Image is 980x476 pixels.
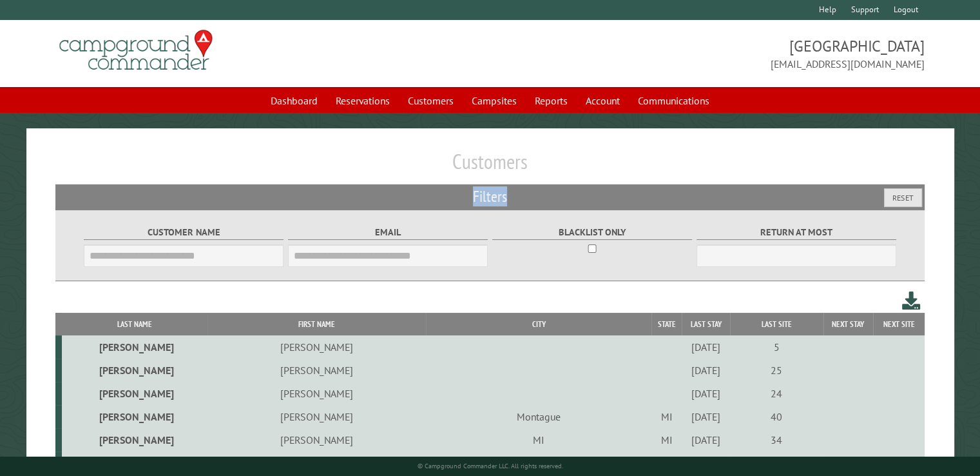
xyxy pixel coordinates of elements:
[630,88,717,113] a: Communications
[730,428,823,451] td: 34
[873,313,925,335] th: Next Site
[62,451,207,475] td: [PERSON_NAME]
[902,289,921,313] a: Download this customer list (.csv)
[884,188,922,207] button: Reset
[684,410,728,423] div: [DATE]
[84,225,284,240] label: Customer Name
[207,335,426,359] td: [PERSON_NAME]
[62,313,207,335] th: Last Name
[651,428,682,451] td: MI
[684,364,728,377] div: [DATE]
[55,149,925,184] h1: Customers
[730,313,823,335] th: Last Site
[682,313,729,335] th: Last Stay
[62,382,207,405] td: [PERSON_NAME]
[684,387,728,400] div: [DATE]
[426,313,651,335] th: City
[328,88,398,113] a: Reservations
[730,335,823,359] td: 5
[651,451,682,475] td: MI
[207,428,426,451] td: [PERSON_NAME]
[464,88,524,113] a: Campsites
[697,225,897,240] label: Return at most
[55,25,216,75] img: Campground Commander
[418,462,563,470] small: © Campground Commander LLC. All rights reserved.
[730,405,823,428] td: 40
[426,451,651,475] td: Bellevue
[207,382,426,405] td: [PERSON_NAME]
[684,433,728,446] div: [DATE]
[207,359,426,382] td: [PERSON_NAME]
[490,35,925,72] span: [GEOGRAPHIC_DATA] [EMAIL_ADDRESS][DOMAIN_NAME]
[263,88,325,113] a: Dashboard
[651,405,682,428] td: MI
[730,451,823,475] td: 54
[527,88,575,113] a: Reports
[684,341,728,353] div: [DATE]
[492,225,693,240] label: Blacklist only
[578,88,628,113] a: Account
[400,88,461,113] a: Customers
[823,313,873,335] th: Next Stay
[55,184,925,209] h2: Filters
[207,313,426,335] th: First Name
[62,335,207,359] td: [PERSON_NAME]
[426,405,651,428] td: Montague
[288,225,488,240] label: Email
[730,359,823,382] td: 25
[207,405,426,428] td: [PERSON_NAME]
[730,382,823,405] td: 24
[62,428,207,451] td: [PERSON_NAME]
[62,405,207,428] td: [PERSON_NAME]
[62,359,207,382] td: [PERSON_NAME]
[207,451,426,475] td: [PERSON_NAME]
[426,428,651,451] td: MI
[651,313,682,335] th: State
